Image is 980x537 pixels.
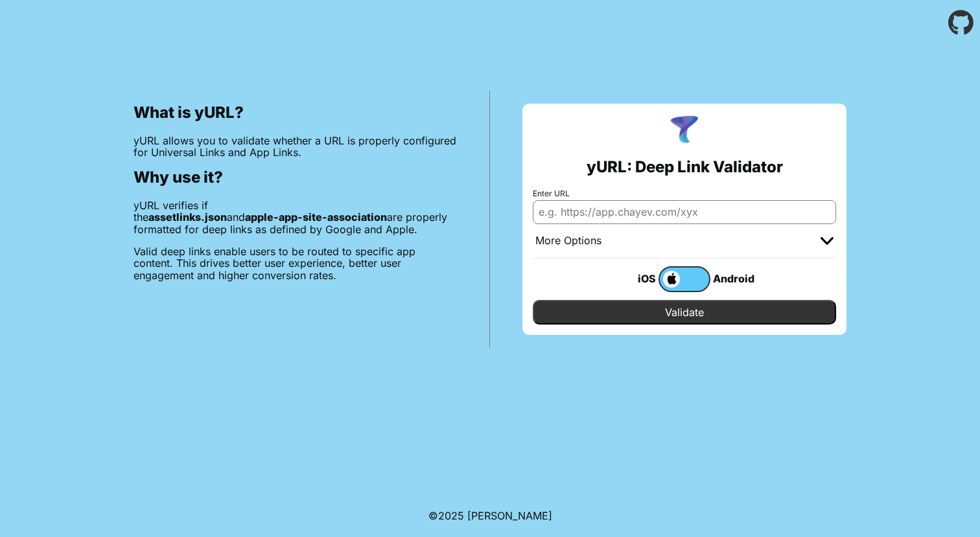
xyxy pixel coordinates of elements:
[533,200,836,223] input: e.g. https://app.chayev.com/xyx
[438,509,464,522] span: 2025
[587,158,783,176] h2: yURL: Deep Link Validator
[668,114,701,148] img: yURL Logo
[134,168,457,187] h2: Why use it?
[533,189,836,198] label: Enter URL
[428,494,552,537] footer: ©
[134,200,457,235] p: yURL verifies if the and are properly formatted for deep links as defined by Google and Apple.
[710,270,762,287] div: Android
[134,135,457,159] p: yURL allows you to validate whether a URL is properly configured for Universal Links and App Links.
[821,237,834,245] img: chevron
[535,234,601,247] div: More Options
[467,509,552,522] a: Michael Ibragimchayev's Personal Site
[607,270,659,287] div: iOS
[148,211,227,223] b: assetlinks.json
[245,211,387,223] b: apple-app-site-association
[134,246,457,281] p: Valid deep links enable users to be routed to specific app content. This drives better user exper...
[134,104,457,122] h2: What is yURL?
[533,300,836,325] input: Validate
